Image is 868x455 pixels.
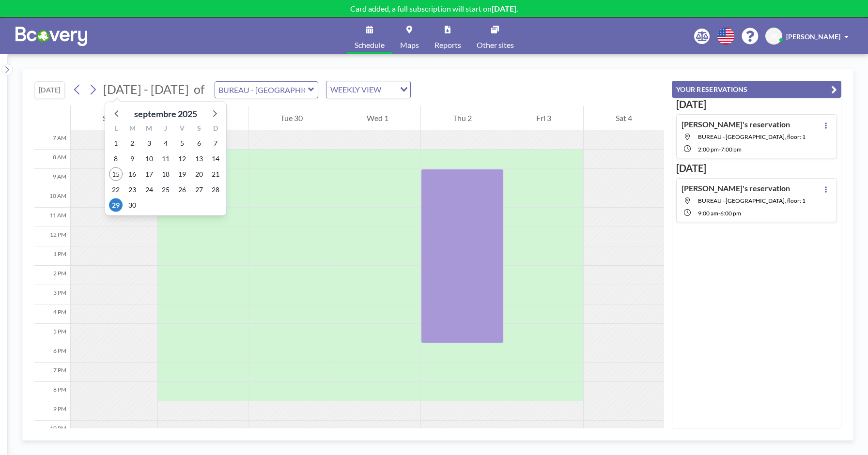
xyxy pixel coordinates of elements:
[34,382,70,401] div: 8 PM
[698,210,718,217] span: 9:00 AM
[721,146,742,153] span: 7:00 PM
[328,83,383,96] span: WEEKLY VIEW
[698,146,719,153] span: 2:00 PM
[682,120,790,129] h4: [PERSON_NAME]'s reservation
[477,41,514,49] span: Other sites
[34,130,70,150] div: 7 AM
[718,210,720,217] span: -
[355,41,385,49] span: Schedule
[34,188,70,208] div: 10 AM
[698,197,806,204] span: BUREAU - RUE PASCAL, floor: 1
[400,41,419,49] span: Maps
[34,343,70,363] div: 6 PM
[492,4,516,13] b: [DATE]
[698,133,806,140] span: BUREAU - RUE PASCAL, floor: 1
[427,18,469,54] a: Reports
[392,18,427,54] a: Maps
[34,208,70,227] div: 11 AM
[469,18,522,54] a: Other sites
[720,210,741,217] span: 6:00 PM
[215,82,308,98] input: BUREAU - RUE PASCAL
[34,304,70,324] div: 4 PM
[584,106,664,130] div: Sat 4
[326,81,410,98] div: Search for option
[71,106,157,130] div: Sun 28
[347,18,392,54] a: Schedule
[421,106,504,130] div: Thu 2
[34,81,65,98] button: [DATE]
[15,27,87,46] img: organization-logo
[676,98,837,110] h3: [DATE]
[504,106,583,130] div: Fri 3
[34,169,70,188] div: 9 AM
[34,401,70,421] div: 9 PM
[770,32,777,41] span: JR
[384,83,394,96] input: Search for option
[672,81,841,98] button: YOUR RESERVATIONS
[786,32,840,41] span: [PERSON_NAME]
[676,162,837,174] h3: [DATE]
[34,246,70,266] div: 1 PM
[194,82,204,97] span: of
[34,363,70,382] div: 7 PM
[682,183,790,193] h4: [PERSON_NAME]'s reservation
[335,106,421,130] div: Wed 1
[34,266,70,285] div: 2 PM
[34,227,70,246] div: 12 PM
[434,41,461,49] span: Reports
[248,106,335,130] div: Tue 30
[719,146,721,153] span: -
[34,324,70,343] div: 5 PM
[34,285,70,304] div: 3 PM
[103,82,189,96] span: [DATE] - [DATE]
[34,150,70,169] div: 8 AM
[34,421,70,440] div: 10 PM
